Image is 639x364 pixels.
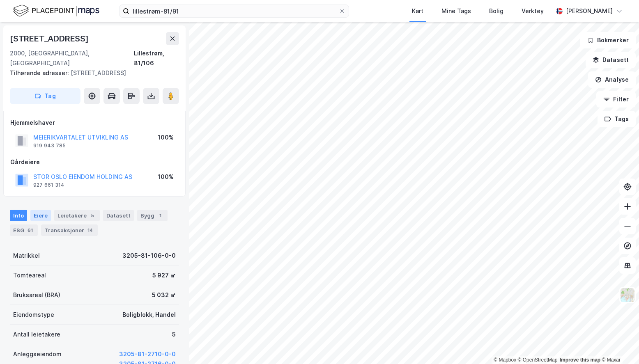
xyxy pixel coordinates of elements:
div: Bruksareal (BRA) [13,290,60,300]
div: Tomteareal [13,270,46,280]
div: 5 927 ㎡ [152,270,176,280]
button: Tag [10,88,80,104]
div: 3205-81-106-0-0 [122,251,176,261]
div: Mine Tags [441,6,471,16]
div: 2000, [GEOGRAPHIC_DATA], [GEOGRAPHIC_DATA] [10,48,134,68]
a: OpenStreetMap [518,357,558,363]
button: Tags [598,111,636,127]
div: [STREET_ADDRESS] [10,32,90,45]
img: Z [620,287,635,303]
div: Matrikkel [13,251,40,261]
div: 100% [158,133,174,142]
span: Tilhørende adresser: [10,69,71,76]
div: 100% [158,172,174,182]
div: 14 [86,226,94,234]
button: Datasett [586,52,636,68]
div: ESG [10,224,38,236]
button: Filter [596,91,636,108]
div: Gårdeiere [10,157,179,167]
button: Analyse [588,71,636,88]
div: Eiendomstype [13,310,54,320]
div: Eiere [30,210,51,221]
div: 927 661 314 [33,182,64,188]
div: Leietakere [54,210,100,221]
div: Verktøy [522,6,544,16]
div: Bolig [489,6,503,16]
button: Bokmerker [580,32,636,48]
div: Antall leietakere [13,330,60,339]
iframe: Chat Widget [598,325,639,364]
div: 1 [156,211,164,220]
div: [PERSON_NAME] [566,6,613,16]
input: Søk på adresse, matrikkel, gårdeiere, leietakere eller personer [129,5,339,17]
a: Mapbox [494,357,516,363]
div: [STREET_ADDRESS] [10,68,172,78]
div: 919 943 785 [33,142,66,149]
div: Bygg [137,210,168,221]
div: Lillestrøm, 81/106 [134,48,179,68]
div: 5 [88,211,97,220]
a: Improve this map [560,357,600,363]
img: logo.f888ab2527a4732fd821a326f86c7f29.svg [13,4,99,18]
div: Anleggseiendom [13,349,62,359]
div: Hjemmelshaver [10,118,179,128]
button: 3205-81-2710-0-0 [119,349,176,359]
div: Datasett [103,210,134,221]
div: Boligblokk, Handel [122,310,176,320]
div: Kart [412,6,423,16]
div: 5 [172,330,176,339]
div: Transaksjoner [41,224,98,236]
div: 61 [26,226,34,234]
div: Info [10,210,27,221]
div: 5 032 ㎡ [152,290,176,300]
